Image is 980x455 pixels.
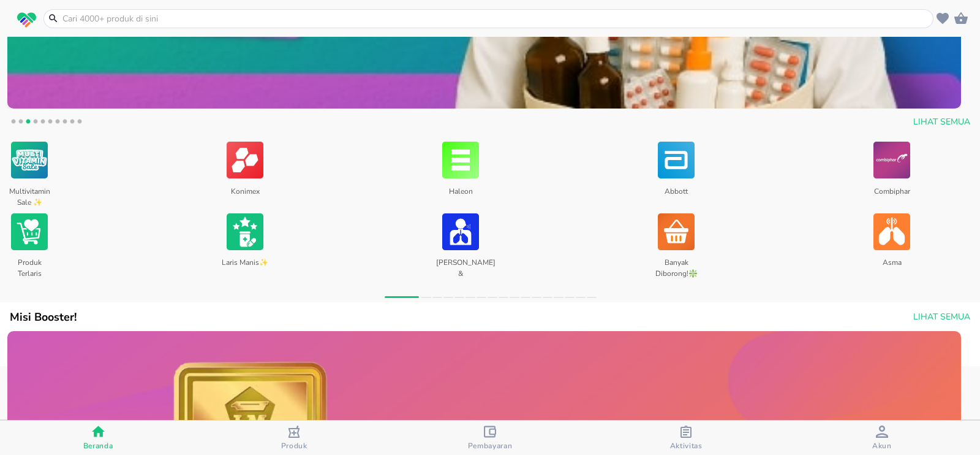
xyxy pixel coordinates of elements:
[658,139,695,181] img: Abbott
[73,117,86,129] button: 10
[784,421,980,455] button: Akun
[29,117,42,129] button: 4
[11,211,48,253] img: Produk Terlaris
[588,421,784,455] button: Aktivitas
[908,111,973,134] button: Lihat Semua
[5,253,53,275] p: Produk Terlaris
[670,441,703,451] span: Aktivitas
[83,441,113,451] span: Beranda
[468,441,513,451] span: Pembayaran
[873,139,910,181] img: Combiphar
[913,310,970,325] span: Lihat Semua
[221,181,269,204] p: Konimex
[436,181,484,204] p: Haleon
[872,441,892,451] span: Akun
[227,211,263,253] img: Laris Manis✨
[913,115,970,130] span: Lihat Semua
[658,211,695,253] img: Banyak Diborong!❇️
[5,181,53,204] p: Multivitamin Sale ✨
[442,139,479,181] img: Haleon
[867,181,916,204] p: Combiphar
[61,12,930,25] input: Cari 4000+ produk di sini
[17,12,36,28] img: logo_swiperx_s.bd005f3b.svg
[11,139,48,181] img: Multivitamin Sale ✨
[281,441,307,451] span: Produk
[196,421,392,455] button: Produk
[66,117,78,129] button: 9
[221,253,269,275] p: Laris Manis✨
[7,117,20,129] button: 1
[652,181,700,204] p: Abbott
[15,117,27,129] button: 2
[59,117,71,129] button: 8
[436,253,484,275] p: [PERSON_NAME] & [MEDICAL_DATA]
[51,117,64,129] button: 7
[867,253,916,275] p: Asma
[227,139,263,181] img: Konimex
[908,306,973,329] button: Lihat Semua
[442,211,479,253] img: Batuk & Flu
[652,253,700,275] p: Banyak Diborong!❇️
[22,117,34,129] button: 3
[873,211,910,253] img: Asma
[44,117,56,129] button: 6
[392,421,588,455] button: Pembayaran
[37,117,49,129] button: 5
